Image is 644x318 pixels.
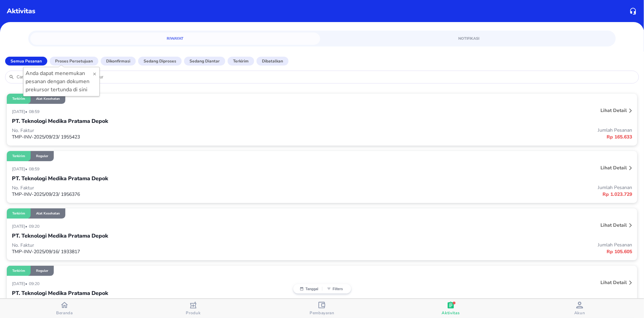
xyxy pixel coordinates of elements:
[129,299,258,318] button: Produk
[600,107,627,114] p: Lihat detail
[228,57,254,66] button: Terkirim
[257,57,288,66] button: Dibatalkan
[29,109,41,114] p: 08:59
[262,58,283,64] p: Dibatalkan
[233,58,249,64] p: Terkirim
[328,35,610,42] span: Notifikasi
[297,287,322,291] button: Tanggal
[12,174,108,183] p: PT. Teknologi Medika Pratama Depok
[106,58,130,64] p: Dikonfirmasi
[29,224,41,229] p: 09:20
[12,248,322,255] p: TMP-INV-2025/09/16/ 1933817
[16,74,635,80] input: Cari nama produk, distributor, atau nomor faktur
[600,279,627,286] p: Lihat detail
[189,58,220,64] p: Sedang diantar
[600,165,627,171] p: Lihat detail
[322,127,632,133] p: Jumlah Pesanan
[322,242,632,248] p: Jumlah Pesanan
[29,281,41,286] p: 09:20
[101,57,136,66] button: Dikonfirmasi
[12,211,25,216] p: Terkirim
[12,127,322,134] p: No. Faktur
[12,185,322,191] p: No. Faktur
[515,299,644,318] button: Akun
[322,287,348,291] button: Filters
[29,166,41,172] p: 08:59
[12,96,25,101] p: Terkirim
[310,310,334,316] span: Pembayaran
[36,154,48,158] p: Reguler
[12,232,108,240] p: PT. Teknologi Medika Pratama Depok
[258,299,386,318] button: Pembayaran
[184,57,225,66] button: Sedang diantar
[442,310,460,316] span: Aktivitas
[186,310,200,316] span: Produk
[56,310,73,316] span: Beranda
[36,96,60,101] p: Alat Kesehatan
[34,35,316,42] span: Riwayat
[12,166,29,172] p: [DATE] •
[26,69,92,94] p: Anda dapat menemukan pesanan dengan dokumen prekursor tertunda di sini
[12,268,25,273] p: Terkirim
[36,211,60,216] p: Alat Kesehatan
[138,57,182,66] button: Sedang diproses
[55,58,93,64] p: Proses Persetujuan
[144,58,176,64] p: Sedang diproses
[12,134,322,140] p: TMP-INV-2025/09/23/ 1955423
[322,133,632,141] p: Rp 165.633
[386,299,515,318] button: Aktivitas
[322,184,632,191] p: Jumlah Pesanan
[322,191,632,198] p: Rp 1.023.729
[12,224,29,229] p: [DATE] •
[28,31,616,45] div: simple tabs
[12,191,322,198] p: TMP-INV-2025/09/23/ 1956376
[12,154,25,158] p: Terkirim
[322,248,632,255] p: Rp 105.605
[30,33,320,45] a: Riwayat
[12,281,29,286] p: [DATE] •
[12,109,29,114] p: [DATE] •
[50,57,98,66] button: Proses Persetujuan
[11,58,42,64] p: Semua Pesanan
[12,242,322,248] p: No. Faktur
[12,117,108,125] p: PT. Teknologi Medika Pratama Depok
[574,310,585,316] span: Akun
[324,33,614,45] a: Notifikasi
[36,268,48,273] p: Reguler
[5,57,47,66] button: Semua Pesanan
[600,222,627,228] p: Lihat detail
[7,6,35,16] p: Aktivitas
